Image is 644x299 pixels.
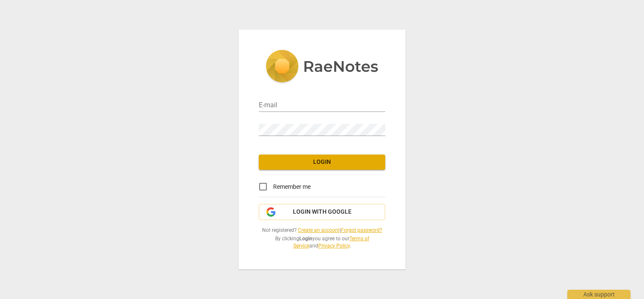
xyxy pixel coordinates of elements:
[293,236,369,249] a: Terms of Service
[266,158,378,166] span: Login
[298,227,340,233] a: Create an account
[567,290,631,299] div: Ask support
[299,236,312,242] b: Login
[259,155,385,170] button: Login
[259,204,385,220] button: Login with Google
[293,208,352,216] span: Login with Google
[318,243,350,249] a: Privacy Policy
[266,50,378,84] img: 5ac2273c67554f335776073100b6d88f.svg
[273,182,311,191] span: Remember me
[259,227,385,234] span: Not registered? |
[341,227,382,233] a: Forgot password?
[259,235,385,249] span: By clicking you agree to our and .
